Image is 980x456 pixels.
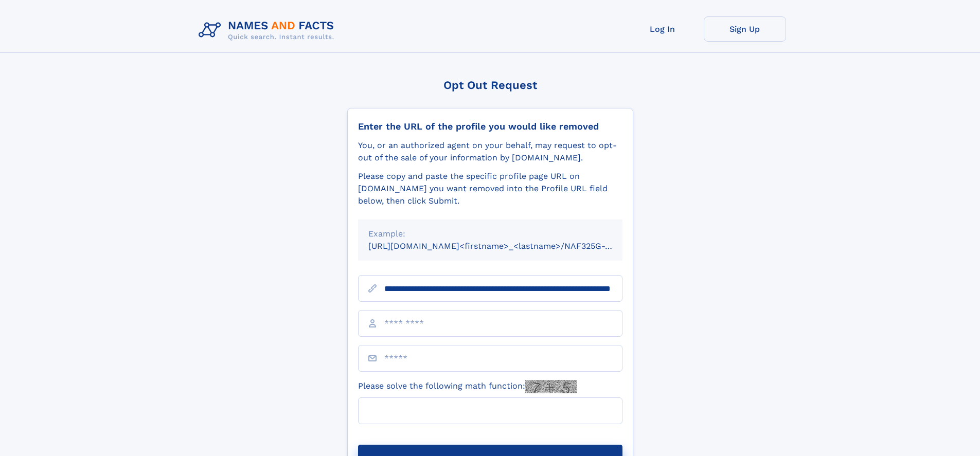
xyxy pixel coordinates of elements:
[358,139,622,164] div: You, or an authorized agent on your behalf, may request to opt-out of the sale of your informatio...
[358,121,622,132] div: Enter the URL of the profile you would like removed
[704,16,786,42] a: Sign Up
[358,380,577,393] label: Please solve the following math function:
[194,16,343,44] img: Logo Names and Facts
[368,241,642,251] small: [URL][DOMAIN_NAME]<firstname>_<lastname>/NAF325G-xxxxxxxx
[368,228,612,240] div: Example:
[358,170,622,207] div: Please copy and paste the specific profile page URL on [DOMAIN_NAME] you want removed into the Pr...
[621,16,704,42] a: Log In
[347,79,633,92] div: Opt Out Request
